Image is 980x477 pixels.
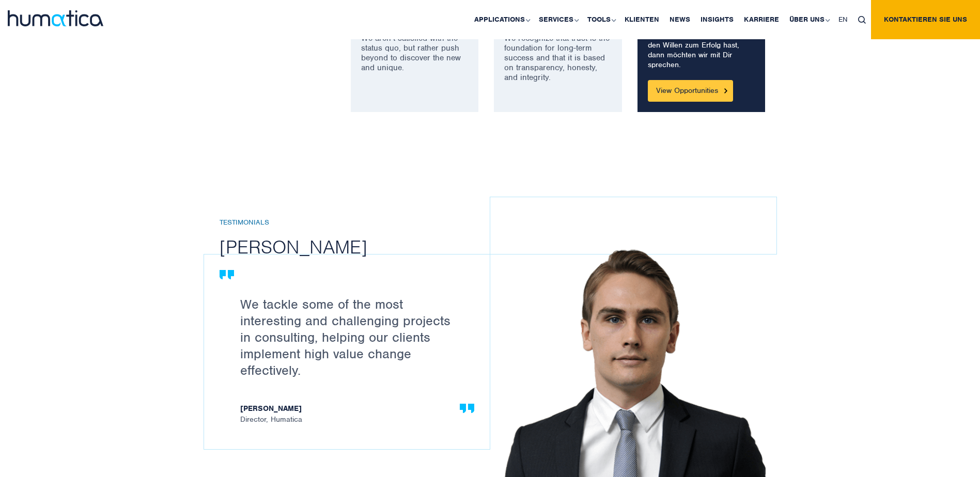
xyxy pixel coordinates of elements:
[648,80,733,102] a: View Opportunities
[724,88,727,93] img: Button
[240,404,464,415] strong: [PERSON_NAME]
[8,10,103,26] img: logo
[220,218,505,227] h6: Testimonials
[240,404,464,423] span: Director, Humatica
[361,34,469,73] p: We aren’t satisfied with the status quo, but rather push beyond to discover the new and unique.
[858,16,866,24] img: search_icon
[220,235,505,259] h2: [PERSON_NAME]
[504,34,612,83] p: We recognize that trust is the foundation for long-term success and that it is based on transpare...
[838,15,848,24] span: EN
[240,296,464,378] p: We tackle some of the most interesting and challenging projects in consulting, helping our client...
